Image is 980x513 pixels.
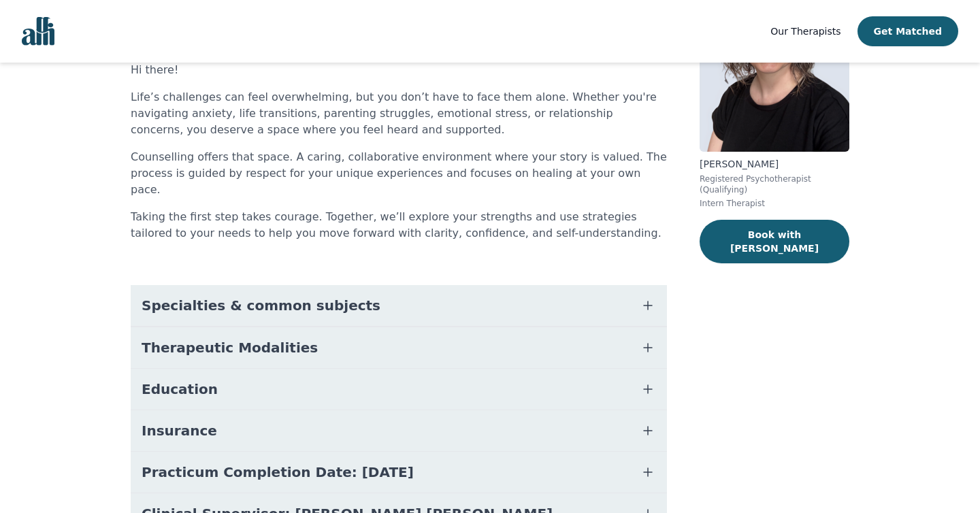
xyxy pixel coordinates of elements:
[22,17,54,46] img: alli logo
[131,209,667,242] p: Taking the first step takes courage. Together, we’ll explore your strengths and use strategies ta...
[131,285,667,326] button: Specialties & common subjects
[770,26,840,37] span: Our Therapists
[142,338,318,357] span: Therapeutic Modalities
[700,220,849,263] button: Book with [PERSON_NAME]
[142,296,380,315] span: Specialties & common subjects
[700,173,849,195] p: Registered Psychotherapist (Qualifying)
[131,89,667,138] p: Life’s challenges can feel overwhelming, but you don’t have to face them alone. Whether you're na...
[131,62,667,78] p: Hi there!
[131,452,667,493] button: Practicum Completion Date: [DATE]
[131,410,667,451] button: Insurance
[142,463,414,482] span: Practicum Completion Date: [DATE]
[700,157,849,171] p: [PERSON_NAME]
[700,198,849,209] p: Intern Therapist
[142,421,217,440] span: Insurance
[857,16,958,46] button: Get Matched
[770,23,840,39] a: Our Therapists
[131,327,667,368] button: Therapeutic Modalities
[142,380,218,399] span: Education
[131,149,667,198] p: Counselling offers that space. A caring, collaborative environment where your story is valued. Th...
[131,369,667,410] button: Education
